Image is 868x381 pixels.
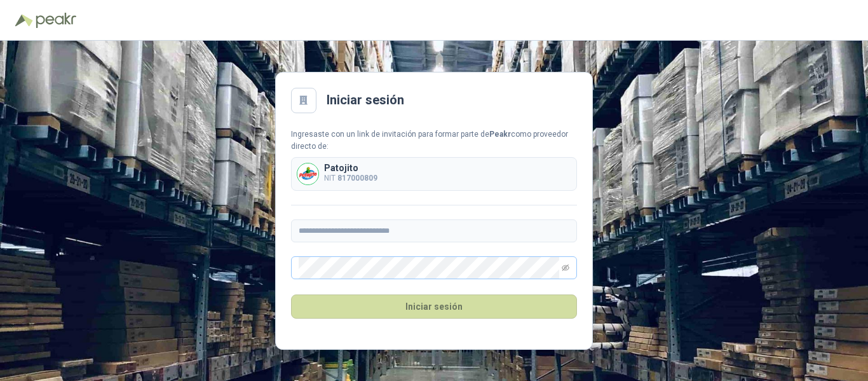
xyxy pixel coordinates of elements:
div: Ingresaste con un link de invitación para formar parte de como proveedor directo de: [291,128,577,153]
h2: Iniciar sesión [327,90,404,110]
img: Logo [15,14,33,27]
p: Patojito [324,163,377,172]
span: eye-invisible [562,264,569,272]
button: Iniciar sesión [291,294,577,319]
b: Peakr [489,130,511,139]
b: 817000809 [337,174,377,183]
p: NIT [324,172,377,184]
img: Peakr [36,13,76,28]
img: Company Logo [297,163,318,184]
